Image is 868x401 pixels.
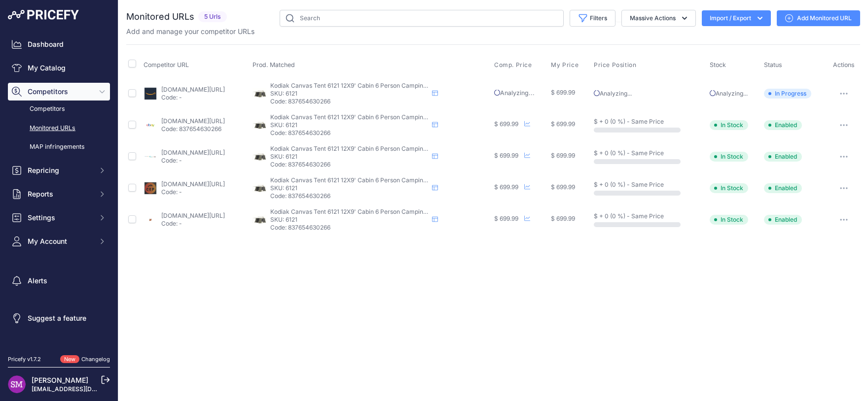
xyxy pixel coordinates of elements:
h2: Monitored URLs [126,10,194,24]
span: In Stock [710,215,748,225]
span: My Account [28,236,92,246]
p: Code: 837654630266 [161,125,225,133]
p: Code: 837654630266 [270,98,428,105]
span: Kodiak Canvas Tent 6121 12X9' Cabin 6 Person Camping Tents All-Season [270,82,475,89]
span: Actions [833,61,855,68]
p: Analyzing... [710,90,760,98]
p: SKU: 6121 [270,184,428,192]
p: Code: - [161,220,225,228]
p: Code: 837654630266 [270,161,428,168]
p: Analyzing... [594,90,706,98]
span: $ 699.99 [494,215,518,222]
button: My Account [8,233,110,250]
span: Analyzing... [494,89,535,97]
span: New [60,355,79,364]
button: Comp. Price [494,61,534,69]
span: $ 699.99 [494,120,518,128]
span: $ + 0 (0 %) - Same Price [594,118,664,125]
p: Code: - [161,157,225,165]
a: Suggest a feature [8,309,110,327]
a: [DOMAIN_NAME][URL] [161,149,225,156]
a: Changelog [81,356,110,363]
span: Settings [28,213,92,223]
span: Kodiak Canvas Tent 6121 12X9' Cabin 6 Person Camping Tents All-Season [270,208,475,215]
span: Price Position [594,61,636,69]
a: [DOMAIN_NAME][URL] [161,212,225,219]
span: Comp. Price [494,61,532,69]
span: $ 699.99 [494,183,518,191]
span: My Price [551,61,579,69]
span: Repricing [28,166,92,175]
a: My Catalog [8,59,110,77]
img: Pricefy Logo [8,10,79,20]
a: [PERSON_NAME] [32,376,88,384]
p: Code: 837654630266 [270,192,428,200]
span: In Stock [710,120,748,130]
span: In Progress [764,89,811,99]
button: Settings [8,209,110,227]
span: Enabled [764,215,802,225]
span: $ + 0 (0 %) - Same Price [594,181,664,188]
a: [DOMAIN_NAME][URL] [161,86,225,93]
span: $ 699.99 [551,89,575,96]
nav: Sidebar [8,35,110,343]
span: Competitors [28,87,92,97]
button: Price Position [594,61,638,69]
span: Enabled [764,152,802,162]
span: In Stock [710,183,748,193]
button: Massive Actions [621,10,696,27]
p: Code: 837654630266 [270,129,428,137]
span: $ 699.99 [551,215,575,222]
a: [DOMAIN_NAME][URL] [161,180,225,188]
span: Stock [710,61,726,68]
div: Pricefy v1.7.2 [8,355,41,364]
span: Reports [28,189,92,199]
a: Add Monitored URL [777,10,860,26]
p: SKU: 6121 [270,90,428,98]
span: $ 699.99 [551,120,575,128]
p: SKU: 6121 [270,153,428,161]
span: In Stock [710,152,748,162]
span: $ 699.99 [494,152,518,159]
p: Code: 837654630266 [270,224,428,232]
span: Enabled [764,120,802,130]
span: $ 699.99 [551,152,575,159]
span: 5 Urls [198,11,227,23]
input: Search [280,10,564,27]
button: Filters [570,10,615,27]
span: $ 699.99 [551,183,575,191]
span: Enabled [764,183,802,193]
span: $ + 0 (0 %) - Same Price [594,149,664,157]
span: Competitor URL [144,61,189,68]
span: Kodiak Canvas Tent 6121 12X9' Cabin 6 Person Camping Tents All-Season [270,145,475,152]
a: [EMAIL_ADDRESS][DOMAIN_NAME] [32,385,135,393]
button: Reports [8,185,110,203]
a: Alerts [8,272,110,290]
a: MAP infringements [8,138,110,156]
p: SKU: 6121 [270,216,428,224]
button: Repricing [8,162,110,179]
p: SKU: 6121 [270,121,428,129]
button: Competitors [8,83,110,100]
a: Competitors [8,100,110,118]
p: Code: - [161,94,225,101]
p: Add and manage your competitor URLs [126,27,254,36]
p: Code: - [161,188,225,196]
a: Dashboard [8,35,110,53]
button: My Price [551,61,580,69]
a: Monitored URLs [8,120,110,137]
span: Kodiak Canvas Tent 6121 12X9' Cabin 6 Person Camping Tents All-Season [270,176,475,184]
button: Import / Export [702,10,771,26]
span: Prod. Matched [253,61,295,68]
span: $ + 0 (0 %) - Same Price [594,212,664,220]
span: Status [764,61,782,68]
span: Kodiak Canvas Tent 6121 12X9' Cabin 6 Person Camping Tents All-Season [270,113,475,121]
a: [DOMAIN_NAME][URL] [161,117,225,125]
